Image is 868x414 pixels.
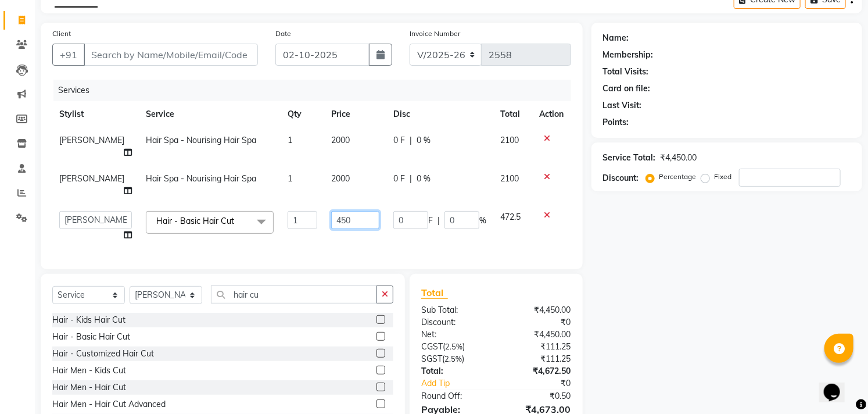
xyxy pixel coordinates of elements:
span: Hair Spa - Nourising Hair Spa [146,135,256,145]
div: Hair - Basic Hair Cut [52,331,130,343]
div: ( ) [413,341,496,353]
label: Percentage [659,172,697,182]
span: 2.5% [444,354,462,363]
label: Client [52,28,71,39]
th: Price [324,101,386,127]
input: Search or Scan [211,285,377,304]
span: SGST [421,354,442,364]
span: 2000 [331,135,350,145]
div: Membership: [603,49,654,61]
th: Qty [281,101,324,127]
span: 0 % [417,134,431,147]
th: Action [533,101,571,127]
span: 1 [288,173,292,184]
span: 2.5% [445,342,462,351]
span: 472.5 [500,212,521,222]
span: Hair - Basic Hair Cut [156,216,234,226]
span: | [437,215,440,227]
span: 0 % [417,173,431,185]
div: Hair - Kids Hair Cut [52,314,125,326]
div: ₹4,450.00 [496,329,580,341]
div: Services [53,80,580,101]
div: ₹4,450.00 [661,152,697,164]
div: ₹4,672.50 [496,365,580,377]
th: Service [139,101,281,127]
span: 0 F [393,173,405,185]
div: ₹111.25 [496,353,580,365]
span: [PERSON_NAME] [59,135,124,145]
div: Total Visits: [603,66,649,78]
div: Hair Men - Kids Cut [52,365,126,377]
span: % [479,215,486,227]
a: x [234,216,239,226]
span: Hair Spa - Nourising Hair Spa [146,173,256,184]
div: Last Visit: [603,99,642,112]
label: Date [275,28,291,39]
span: 2000 [331,173,350,184]
th: Total [493,101,532,127]
span: | [410,173,412,185]
span: [PERSON_NAME] [59,173,124,184]
div: ₹0 [496,316,580,329]
button: +91 [52,44,85,66]
span: 0 F [393,134,405,147]
div: ( ) [413,353,496,365]
div: Sub Total: [413,304,496,316]
span: | [410,134,412,147]
th: Stylist [52,101,139,127]
div: Discount: [603,172,639,184]
div: ₹4,450.00 [496,304,580,316]
label: Invoice Number [410,28,460,39]
label: Fixed [715,172,732,182]
span: F [428,215,433,227]
a: Add Tip [413,377,510,390]
div: Name: [603,32,629,44]
div: Hair - Customized Hair Cut [52,348,154,360]
span: 2100 [500,135,519,145]
div: Total: [413,365,496,377]
div: ₹0.50 [496,390,580,402]
input: Search by Name/Mobile/Email/Code [84,44,258,66]
div: ₹0 [510,377,580,390]
div: Card on file: [603,83,651,95]
div: Hair Men - Hair Cut [52,381,126,394]
div: Net: [413,329,496,341]
div: Hair Men - Hair Cut Advanced [52,398,166,411]
iframe: chat widget [819,367,856,402]
div: Round Off: [413,390,496,402]
div: Points: [603,116,629,129]
th: Disc [386,101,493,127]
span: CGST [421,341,443,352]
span: Total [421,287,448,299]
div: ₹111.25 [496,341,580,353]
div: Discount: [413,316,496,329]
div: Service Total: [603,152,656,164]
span: 2100 [500,173,519,184]
span: 1 [288,135,292,145]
